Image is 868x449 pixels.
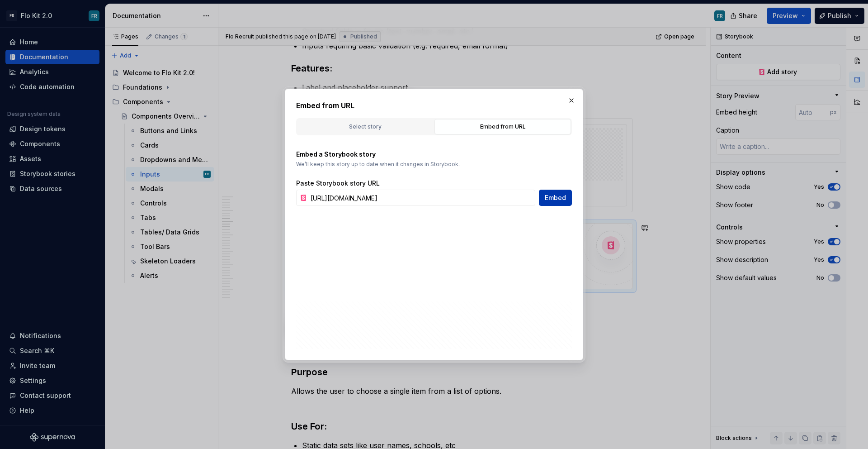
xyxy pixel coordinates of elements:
label: Paste Storybook story URL [296,179,380,188]
input: https://storybook.com/story/... [307,190,535,206]
button: Embed [539,190,572,206]
p: Embed a Storybook story [296,150,572,159]
span: Embed [545,193,566,202]
div: Embed from URL [438,122,568,131]
h2: Embed from URL [296,100,572,111]
p: We’ll keep this story up to date when it changes in Storybook. [296,161,572,168]
div: Select story [300,122,430,131]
